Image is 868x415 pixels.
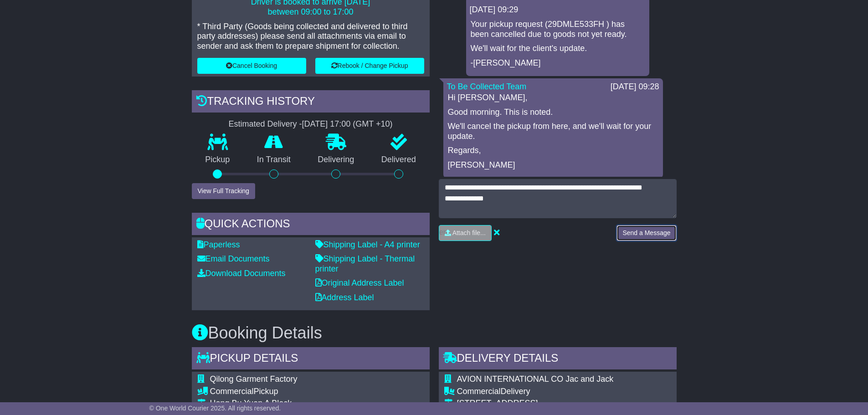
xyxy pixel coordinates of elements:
[448,108,658,118] p: Good morning. This is noted.
[315,278,404,287] a: Original Address Label
[192,183,255,199] button: View Full Tracking
[368,155,430,165] p: Delivered
[470,5,646,15] div: [DATE] 09:29
[192,324,677,342] h3: Booking Details
[448,93,658,103] p: Hi [PERSON_NAME],
[457,387,614,397] div: Delivery
[471,44,645,54] p: We'll wait for the client's update.
[304,155,368,165] p: Delivering
[197,269,286,278] a: Download Documents
[302,119,393,129] div: [DATE] 17:00 (GMT +10)
[448,160,658,170] p: [PERSON_NAME]
[611,82,659,92] div: [DATE] 09:28
[439,347,677,372] div: Delivery Details
[448,122,658,141] p: We'll cancel the pickup from here, and we'll wait for your update.
[192,90,430,115] div: Tracking history
[197,254,270,263] a: Email Documents
[192,213,430,237] div: Quick Actions
[457,387,501,396] span: Commercial
[315,240,420,249] a: Shipping Label - A4 printer
[616,225,676,241] button: Send a Message
[197,58,306,74] button: Cancel Booking
[447,82,527,91] a: To Be Collected Team
[471,58,645,68] p: -[PERSON_NAME]
[448,146,658,156] p: Regards,
[315,254,415,273] a: Shipping Label - Thermal printer
[149,405,281,412] span: © One World Courier 2025. All rights reserved.
[210,399,424,409] div: Hong Bu Yuan A Block,
[315,58,424,74] button: Rebook / Change Pickup
[197,22,424,51] p: * Third Party (Goods being collected and delivered to third party addresses) please send all atta...
[471,20,645,39] p: Your pickup request (29DMLE533FH ) has been cancelled due to goods not yet ready.
[243,155,304,165] p: In Transit
[192,155,244,165] p: Pickup
[210,387,424,397] div: Pickup
[210,387,254,396] span: Commercial
[192,119,430,129] div: Estimated Delivery -
[210,374,298,384] span: Qilong Garment Factory
[315,293,374,302] a: Address Label
[192,347,430,372] div: Pickup Details
[457,374,614,384] span: AVION INTERNATIONAL CO Jac and Jack
[457,399,614,409] div: [STREET_ADDRESS]
[197,240,240,249] a: Paperless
